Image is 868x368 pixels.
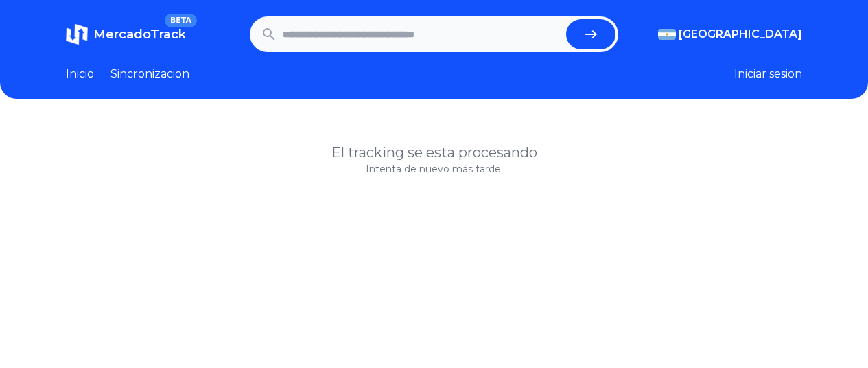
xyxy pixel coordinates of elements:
[66,66,94,82] a: Inicio
[658,26,802,43] button: [GEOGRAPHIC_DATA]
[66,143,802,162] h1: El tracking se esta procesando
[658,29,676,40] img: Argentina
[110,66,189,82] a: Sincronizacion
[93,27,186,42] span: MercadoTrack
[66,23,186,45] a: MercadoTrackBETA
[165,14,197,27] span: BETA
[679,26,802,43] span: [GEOGRAPHIC_DATA]
[734,66,802,82] button: Iniciar sesion
[66,23,88,45] img: MercadoTrack
[66,162,802,176] p: Intenta de nuevo más tarde.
